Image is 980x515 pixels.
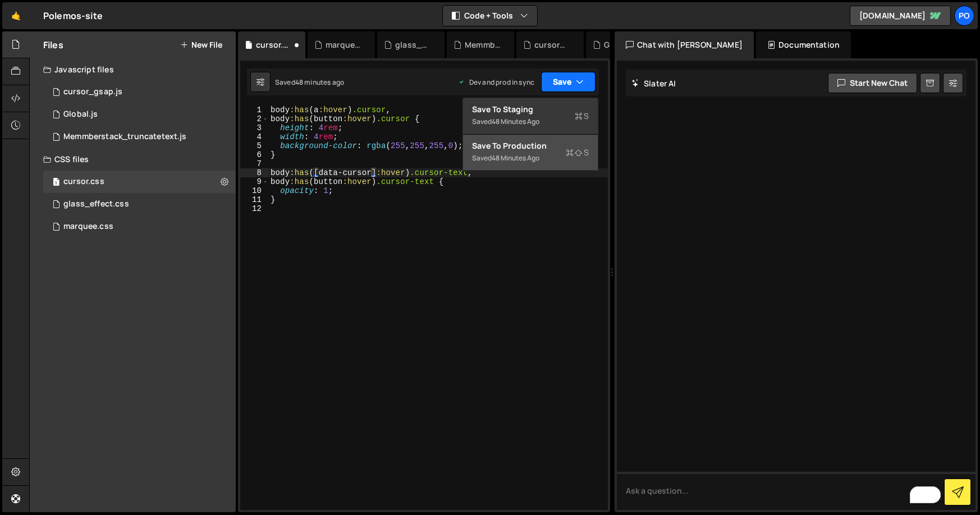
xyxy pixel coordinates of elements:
[492,117,539,126] div: 48 minutes ago
[534,39,570,50] div: cursor_gsap.js
[395,39,431,50] div: glass_effect.css
[240,114,269,123] div: 2
[180,40,222,49] button: New File
[43,81,236,103] div: 17290/47981.js
[492,153,539,163] div: 48 minutes ago
[954,6,974,26] a: Po
[240,150,269,159] div: 6
[472,104,589,115] div: Save to Staging
[240,159,269,168] div: 7
[240,177,269,186] div: 9
[463,135,598,171] button: Save to ProductionS Saved48 minutes ago
[240,195,269,204] div: 11
[472,115,589,128] div: Saved
[63,222,113,232] div: marquee.css
[63,199,129,209] div: glass_effect.css
[63,109,98,119] div: Global.js
[2,2,30,29] a: 🤙
[541,72,596,92] button: Save
[850,6,951,26] a: [DOMAIN_NAME]
[443,6,537,26] button: Code + Tools
[458,77,534,87] div: Dev and prod in sync
[43,39,63,51] h2: Files
[43,215,236,238] div: 17290/47987.css
[575,111,589,122] span: S
[566,147,589,158] span: S
[63,132,186,142] div: Memmberstack_truncatetext.js
[53,178,59,187] span: 1
[828,73,917,93] button: Start new chat
[43,193,236,215] div: 17290/47986.css
[43,103,236,126] div: 17290/47927.js
[472,140,589,151] div: Save to Production
[240,204,269,213] div: 12
[43,126,236,148] div: 17290/47983.js
[30,58,236,81] div: Javascript files
[472,151,589,165] div: Saved
[326,39,361,50] div: marquee.css
[615,31,754,58] div: Chat with [PERSON_NAME]
[240,168,269,177] div: 8
[465,39,501,50] div: Memmberstack_truncatetext.js
[63,177,104,187] div: cursor.css
[240,132,269,141] div: 4
[275,77,344,87] div: Saved
[240,141,269,150] div: 5
[604,39,638,50] div: Global.js
[631,78,676,89] h2: Slater AI
[240,186,269,195] div: 10
[43,9,103,22] div: Polemos-site
[756,31,851,58] div: Documentation
[43,171,236,193] div: 17290/48278.css
[463,98,598,135] button: Save to StagingS Saved48 minutes ago
[30,148,236,171] div: CSS files
[256,39,292,50] div: cursor.css
[240,105,269,114] div: 1
[63,87,122,97] div: cursor_gsap.js
[240,123,269,132] div: 3
[617,472,976,510] textarea: To enrich screen reader interactions, please activate Accessibility in Grammarly extension settings
[295,77,344,87] div: 48 minutes ago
